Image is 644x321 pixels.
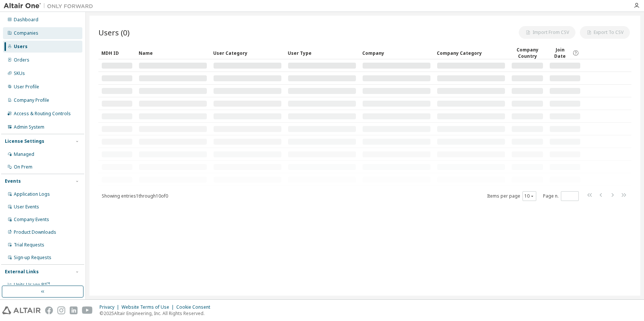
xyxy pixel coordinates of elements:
[14,124,44,130] div: Admin System
[14,242,44,248] div: Trial Requests
[572,50,579,56] svg: Date when the user was first added or directly signed up. If the user was deleted and later re-ad...
[14,97,49,103] div: Company Profile
[139,47,207,59] div: Name
[14,164,32,170] div: On Prem
[14,57,29,63] div: Orders
[288,47,356,59] div: User Type
[14,111,71,117] div: Access & Routing Controls
[82,306,93,314] img: youtube.svg
[57,306,65,314] img: instagram.svg
[176,304,215,310] div: Cookie Consent
[14,17,38,23] div: Dashboard
[121,304,176,310] div: Website Terms of Use
[14,151,34,157] div: Managed
[14,217,49,223] div: Company Events
[14,204,39,210] div: User Events
[5,178,21,184] div: Events
[5,138,44,144] div: License Settings
[101,47,133,59] div: MDH ID
[14,70,25,76] div: SKUs
[543,191,579,201] span: Page n.
[213,47,282,59] div: User Category
[4,2,97,10] img: Altair One
[14,84,39,90] div: User Profile
[549,47,571,59] span: Join Date
[362,47,431,59] div: Company
[98,27,130,38] span: Users (0)
[70,306,78,314] img: linkedin.svg
[14,281,50,288] span: Units Usage BI
[519,26,575,39] button: Import From CSV
[14,191,50,197] div: Application Logs
[437,47,505,59] div: Company Category
[45,306,53,314] img: facebook.svg
[100,304,121,310] div: Privacy
[14,30,38,36] div: Companies
[102,193,168,199] span: Showing entries 1 through 10 of 0
[487,191,536,201] span: Items per page
[580,26,630,39] button: Export To CSV
[524,193,534,199] button: 10
[14,229,56,235] div: Product Downloads
[14,44,28,50] div: Users
[100,310,215,317] p: © 2025 Altair Engineering, Inc. All Rights Reserved.
[14,255,51,261] div: Sign-up Requests
[2,306,41,314] img: altair_logo.svg
[5,269,39,275] div: External Links
[511,47,543,59] div: Company Country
